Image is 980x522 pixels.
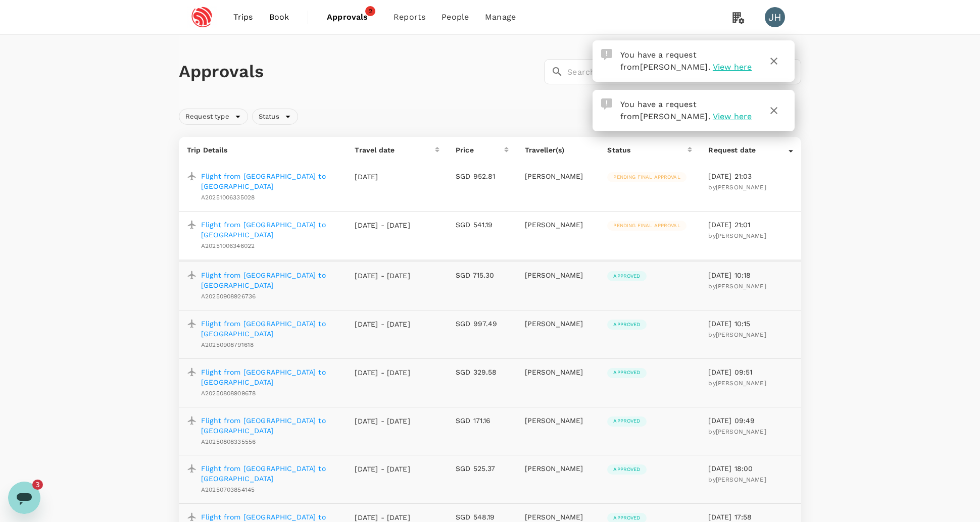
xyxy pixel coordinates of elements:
[525,145,592,155] p: Traveller(s)
[607,466,646,473] span: Approved
[716,476,766,483] span: [PERSON_NAME]
[708,367,793,377] p: [DATE] 09:51
[355,319,410,329] p: [DATE] - [DATE]
[456,145,504,155] div: Price
[525,415,592,426] p: [PERSON_NAME]
[253,112,285,122] span: Status
[708,476,766,483] span: by
[716,283,766,290] span: [PERSON_NAME]
[456,463,509,474] p: SGD 525.37
[355,145,434,155] div: Travel date
[201,415,338,436] a: Flight from [GEOGRAPHIC_DATA] to [GEOGRAPHIC_DATA]
[607,222,686,229] span: Pending final approval
[365,6,375,16] span: 2
[187,145,338,155] p: Trip Details
[708,184,766,191] span: by
[525,270,592,280] p: [PERSON_NAME]
[525,367,592,377] p: [PERSON_NAME]
[485,11,516,23] span: Manage
[765,7,785,27] div: JH
[269,11,289,23] span: Book
[394,11,425,23] span: Reports
[525,463,592,474] p: [PERSON_NAME]
[525,319,592,329] p: [PERSON_NAME]
[716,428,766,435] span: [PERSON_NAME]
[201,319,338,339] a: Flight from [GEOGRAPHIC_DATA] to [GEOGRAPHIC_DATA]
[355,220,410,230] p: [DATE] - [DATE]
[716,232,766,239] span: [PERSON_NAME]
[620,50,710,72] span: You have a request from .
[355,368,410,378] p: [DATE] - [DATE]
[567,59,801,84] input: Search by travellers, trips, or destination
[456,270,509,280] p: SGD 715.30
[708,232,766,239] span: by
[456,512,509,522] p: SGD 548.19
[607,514,646,521] span: Approved
[201,194,255,201] span: A20251006335028
[713,112,752,121] span: View here
[607,321,646,328] span: Approved
[201,171,338,191] a: Flight from [GEOGRAPHIC_DATA] to [GEOGRAPHIC_DATA]
[708,270,793,280] p: [DATE] 10:18
[708,145,789,155] div: Request date
[716,380,766,387] span: [PERSON_NAME]
[708,380,766,387] span: by
[201,390,256,397] span: A20250808909678
[713,62,752,72] span: View here
[201,486,255,493] span: A20250703854145
[456,367,509,377] p: SGD 329.58
[525,171,592,181] p: [PERSON_NAME]
[201,341,254,348] span: A20250908791618
[716,184,766,191] span: [PERSON_NAME]
[620,99,710,121] span: You have a request from .
[601,98,612,110] img: Approval Request
[607,417,646,425] span: Approved
[708,428,766,435] span: by
[708,512,793,522] p: [DATE] 17:58
[525,220,592,230] p: [PERSON_NAME]
[32,480,53,490] iframe: Number of unread messages
[456,319,509,329] p: SGD 997.49
[179,61,540,82] h1: Approvals
[607,273,646,280] span: Approved
[708,220,793,230] p: [DATE] 21:01
[708,463,793,474] p: [DATE] 18:00
[607,145,688,155] div: Status
[716,331,766,338] span: [PERSON_NAME]
[201,367,338,387] a: Flight from [GEOGRAPHIC_DATA] to [GEOGRAPHIC_DATA]
[179,6,225,28] img: Espressif Systems Singapore Pte Ltd
[708,171,793,181] p: [DATE] 21:03
[201,220,338,240] a: Flight from [GEOGRAPHIC_DATA] to [GEOGRAPHIC_DATA]
[201,270,338,290] a: Flight from [GEOGRAPHIC_DATA] to [GEOGRAPHIC_DATA]
[525,512,592,522] p: [PERSON_NAME]
[640,62,708,72] span: [PERSON_NAME]
[8,482,40,514] iframe: Button to launch messaging window, 3 unread messages
[201,463,338,484] p: Flight from [GEOGRAPHIC_DATA] to [GEOGRAPHIC_DATA]
[708,415,793,426] p: [DATE] 09:49
[355,416,410,426] p: [DATE] - [DATE]
[355,172,410,182] p: [DATE]
[640,112,708,121] span: [PERSON_NAME]
[708,283,766,290] span: by
[179,112,235,122] span: Request type
[607,369,646,376] span: Approved
[355,464,410,474] p: [DATE] - [DATE]
[327,11,377,23] span: Approvals
[252,109,298,125] div: Status
[456,415,509,426] p: SGD 171.16
[456,220,509,230] p: SGD 541.19
[201,438,256,445] span: A20250808335556
[201,242,255,249] span: A20251006346022
[708,331,766,338] span: by
[607,174,686,181] span: Pending final approval
[179,109,248,125] div: Request type
[201,293,256,300] span: A20250908926736
[355,271,410,281] p: [DATE] - [DATE]
[442,11,469,23] span: People
[708,319,793,329] p: [DATE] 10:15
